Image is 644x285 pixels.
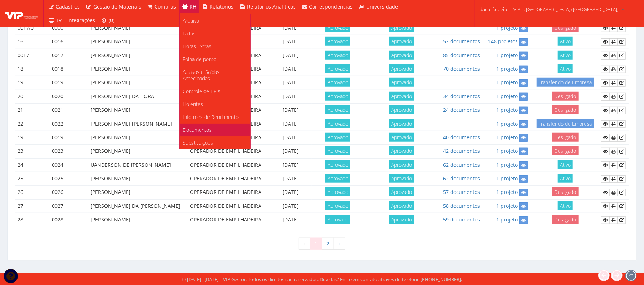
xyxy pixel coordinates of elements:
a: 1 projeto [496,202,518,209]
td: 27 [15,199,49,213]
span: Aprovado [325,201,350,210]
td: 0016 [49,35,88,49]
td: 0027 [49,199,88,213]
td: 0028 [49,213,88,227]
span: Aprovado [389,23,414,32]
span: Aprovado [325,160,350,169]
span: Aprovado [325,64,350,73]
span: Aprovado [325,146,350,155]
td: 0020 [49,90,88,103]
span: Aprovado [389,133,414,142]
td: 0019 [49,131,88,144]
td: [PERSON_NAME] [PERSON_NAME] [88,117,187,131]
td: 20 [15,90,49,103]
td: 0026 [49,186,88,199]
span: Aprovado [389,174,414,183]
span: Desligado [552,146,579,155]
td: [PERSON_NAME] [88,76,187,90]
td: OPERADOR DE EMPILHADEIRA [187,186,269,199]
a: (0) [98,14,118,27]
td: OPERADOR DE EMPILHADEIRA [187,213,269,227]
span: TV [56,17,62,24]
a: 1 projeto [496,147,518,154]
td: [PERSON_NAME] [88,49,187,62]
td: 25 [15,172,49,186]
span: Aprovado [325,133,350,142]
span: Faltas [183,30,196,37]
span: Aprovado [389,64,414,73]
a: 1 projeto [496,93,518,100]
span: Aprovado [389,215,414,224]
a: 2 [322,237,334,250]
td: [PERSON_NAME] [88,186,187,199]
: 85 documentos [443,52,480,59]
a: 1 projeto [496,79,518,86]
td: [DATE] [269,49,312,62]
a: 34 documentos [443,93,480,100]
a: 1 projeto [496,120,518,127]
span: Aprovado [389,51,414,60]
a: 1 projeto [496,161,518,168]
a: 1 projeto [496,24,518,31]
span: Substituições [183,139,213,146]
td: 22 [15,117,49,131]
span: Aprovado [325,78,350,87]
span: Informes de Rendimento [183,114,239,120]
span: Desligado [552,23,579,32]
td: UANDERSON DE [PERSON_NAME] [88,158,187,172]
a: 62 documentos [443,161,480,168]
td: [PERSON_NAME] DA HORA [88,90,187,103]
span: Universidade [366,3,398,10]
a: 1 projeto [496,189,518,195]
td: [PERSON_NAME] [88,21,187,35]
span: Aprovado [389,201,414,210]
a: 52 documentos [443,38,480,45]
td: [DATE] [269,21,312,35]
a: Folha de ponto [180,53,250,66]
td: [PERSON_NAME] [88,104,187,117]
span: Ativo [558,174,573,183]
a: Controle de EPIs [180,85,250,98]
a: 1 projeto [496,106,518,113]
a: Próxima » [334,237,345,250]
td: 0017 [15,49,49,62]
td: [DATE] [269,131,312,144]
span: Desligado [552,187,579,196]
td: [DATE] [269,35,312,49]
span: Transferido de Empresa [537,78,594,87]
a: 1 projeto [496,134,518,141]
a: Faltas [180,27,250,40]
td: [DATE] [269,199,312,213]
td: 23 [15,145,49,158]
a: 59 documentos [443,216,480,223]
td: [DATE] [269,145,312,158]
td: [DATE] [269,104,312,117]
td: [DATE] [269,158,312,172]
span: Aprovado [325,92,350,101]
a: 148 projetos [488,38,518,45]
span: Desligado [552,105,579,114]
a: 1 projeto [496,52,518,59]
span: Desligado [552,133,579,142]
span: Desligado [552,92,579,101]
: 70 documentos [443,65,480,72]
a: 40 documentos [443,134,480,141]
a: 24 documentos [443,106,480,113]
span: RH [190,3,196,10]
span: Correspondências [309,3,353,10]
td: 0000 [49,21,88,35]
span: Integrações [68,17,95,24]
td: 0019 [49,76,88,90]
td: 21 [15,104,49,117]
div: © [DATE] - [DATE] | VIP Gestor. Todos os direitos são reservados. Dúvidas? Entre em contato atrav... [182,276,462,283]
td: [DATE] [269,172,312,186]
span: 1 [310,237,322,250]
span: Aprovado [389,105,414,114]
td: 0021 [49,104,88,117]
td: 0018 [49,62,88,76]
span: Aprovado [389,146,414,155]
span: Aprovado [325,51,350,60]
span: Aprovado [389,187,414,196]
span: « [299,237,310,250]
td: 0023 [49,145,88,158]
